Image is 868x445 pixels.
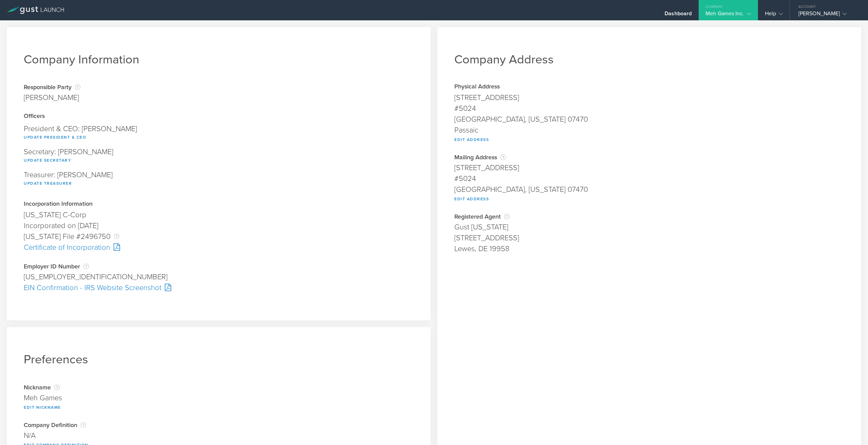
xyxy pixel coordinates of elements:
div: [PERSON_NAME] [798,10,856,20]
div: #5024 [454,103,844,114]
div: Meh Games [24,392,414,403]
div: [STREET_ADDRESS] [454,92,844,103]
div: Employer ID Number [24,263,414,270]
div: Incorporation Information [24,201,414,208]
div: [GEOGRAPHIC_DATA], [US_STATE] 07470 [454,114,844,125]
h1: Company Information [24,52,414,67]
div: Incorporated on [DATE] [24,220,414,231]
div: N/A [24,430,414,441]
div: Company Definition [24,422,414,428]
div: [PERSON_NAME] [24,92,80,103]
div: Registered Agent [454,213,844,220]
div: Passaic [454,125,844,136]
button: Update Secretary [24,156,71,164]
div: Secretary: [PERSON_NAME] [24,145,414,168]
div: [US_EMPLOYER_IDENTIFICATION_NUMBER] [24,271,414,282]
button: Edit Address [454,195,489,203]
div: [STREET_ADDRESS] [454,232,844,243]
div: [GEOGRAPHIC_DATA], [US_STATE] 07470 [454,184,844,195]
div: Meh Games Inc. [706,10,751,20]
div: [US_STATE] File #2496750 [24,231,414,242]
div: Responsible Party [24,84,80,90]
div: Physical Address [454,84,844,90]
button: Update President & CEO [24,133,86,141]
div: Certificate of Incorporation [24,242,414,253]
div: Nickname [24,384,414,391]
div: Dashboard [665,10,692,20]
div: Officers [24,113,414,120]
div: Lewes, DE 19958 [454,243,844,254]
button: Edit Nickname [24,403,61,411]
div: [US_STATE] C-Corp [24,209,414,220]
div: Help [765,10,783,20]
div: Gust [US_STATE] [454,222,844,232]
button: Edit Address [454,136,489,144]
div: Treasurer: [PERSON_NAME] [24,168,414,191]
div: EIN Confirmation - IRS Website Screenshot [24,282,414,293]
div: [STREET_ADDRESS] [454,162,844,173]
button: Update Treasurer [24,179,72,187]
h1: Preferences [24,352,414,367]
div: Mailing Address [454,154,844,161]
h1: Company Address [454,52,844,67]
div: President & CEO: [PERSON_NAME] [24,122,414,145]
div: #5024 [454,173,844,184]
